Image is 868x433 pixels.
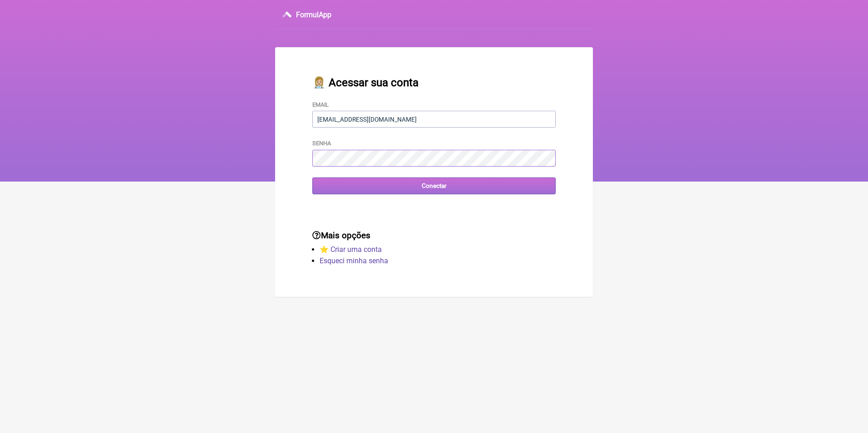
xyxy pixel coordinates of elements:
a: Esqueci minha senha [320,256,388,265]
a: ⭐️ Criar uma conta [320,245,382,254]
input: Conectar [312,177,556,194]
h2: 👩🏼‍⚕️ Acessar sua conta [312,76,556,89]
label: Senha [312,140,331,147]
h3: Mais opções [312,231,556,241]
h3: FormulApp [296,10,331,19]
label: Email [312,101,329,108]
